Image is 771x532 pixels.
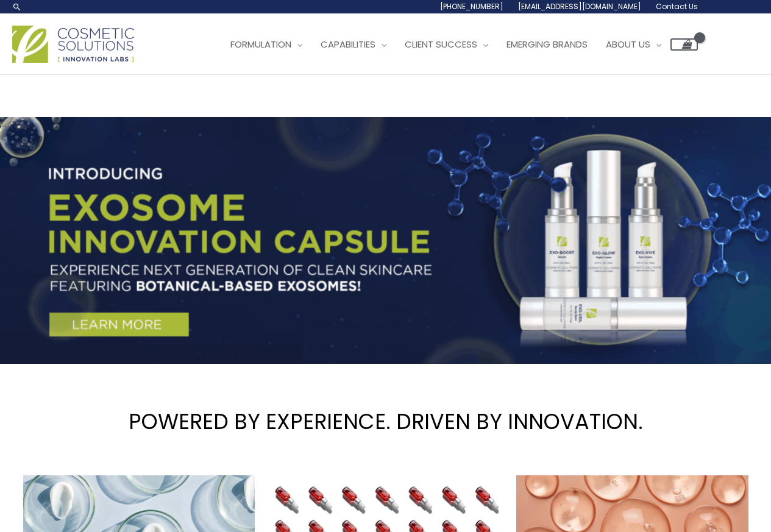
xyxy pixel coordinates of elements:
a: Formulation [221,26,311,63]
a: Capabilities [311,26,396,63]
a: About Us [597,26,670,63]
span: Formulation [230,38,291,51]
span: Capabilities [321,38,375,51]
img: Cosmetic Solutions Logo [12,26,134,63]
a: Client Success [396,26,497,63]
nav: Site Navigation [212,26,698,63]
a: Emerging Brands [497,26,597,63]
span: About Us [606,38,650,51]
span: Client Success [405,38,477,51]
span: [EMAIL_ADDRESS][DOMAIN_NAME] [518,1,641,12]
span: Contact Us [656,1,698,12]
a: View Shopping Cart, empty [670,38,698,51]
a: Search icon link [12,2,22,12]
span: Emerging Brands [506,38,588,51]
span: [PHONE_NUMBER] [440,1,503,12]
